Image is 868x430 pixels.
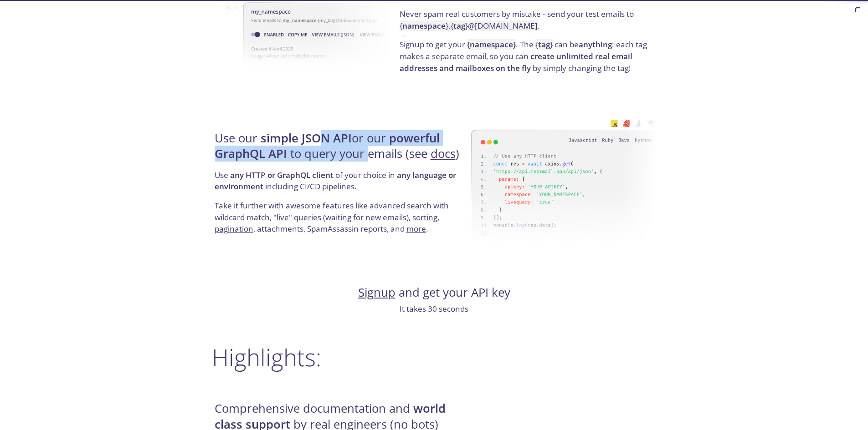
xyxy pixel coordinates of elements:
strong: tag [453,20,465,31]
strong: any HTTP or GraphQL client [230,170,334,180]
code: { } [467,39,516,50]
strong: anything [579,39,612,50]
a: Signup [400,39,424,50]
h2: Highlights: [212,344,657,371]
strong: namespace [402,20,446,31]
a: advanced search [370,200,431,211]
p: to get your . The can be : each tag makes a separate email, so you can by simply changing the tag! [400,39,653,74]
h4: and get your API key [212,285,657,300]
a: Signup [358,284,395,300]
code: { } [535,39,553,50]
p: Take it further with awesome features like with wildcard match, (waiting for new emails), , , att... [215,200,468,235]
img: api [471,110,657,253]
p: Use of your choice in including CI/CD pipelines. [215,169,468,200]
h4: Use our or our to query your emails (see ) [215,131,468,169]
a: pagination [215,223,253,234]
strong: create unlimited real email addresses and mailboxes on the fly [400,51,632,73]
strong: powerful GraphQL API [215,130,440,162]
code: { } . { } @[DOMAIN_NAME] [400,20,538,31]
a: more [406,223,426,234]
a: docs [431,146,456,162]
p: It takes 30 seconds [212,303,657,315]
strong: simple JSON API [261,130,352,146]
p: Never spam real customers by mistake - send your test emails to . [400,8,653,39]
strong: namespace [470,39,513,50]
a: "live" queries [273,212,321,223]
a: sorting [412,212,437,223]
strong: any language or environment [215,170,456,192]
strong: tag [538,39,550,50]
